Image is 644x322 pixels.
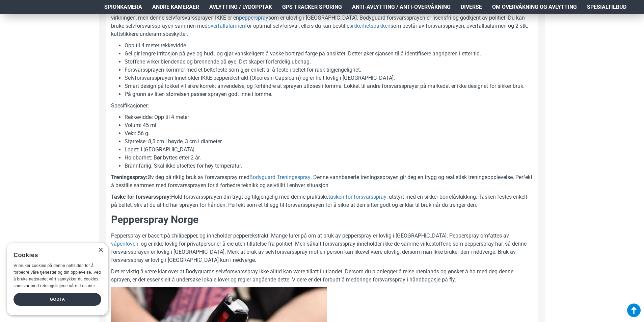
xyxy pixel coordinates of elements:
[125,146,533,154] li: Laget: I [GEOGRAPHIC_DATA]
[104,3,142,11] span: Spionkamera
[14,293,101,306] div: Godta
[125,42,533,50] li: Opp til 4 meter rekkevidde.
[125,113,533,121] li: Rekkevidde: Opp til 4 meter
[125,162,533,170] li: Brannfarlig: Skal ikke utsettes for høy temperatur.
[111,174,147,180] b: Treningsspray:
[125,154,533,162] li: Holdbarhet: Bør byttes etter 2 år.
[111,102,533,110] p: Spesifikasjoner:
[111,240,138,248] a: våpenloven
[14,263,101,288] span: Vi bruker cookies på denne nettsiden for å forbedre våre tjenester og din opplevelse. Ved å bruke...
[352,3,451,11] span: Anti-avlytting / Anti-overvåkning
[125,82,533,90] li: Smart design på lokket vil sikre korrekt anvendelse, og forhindre at sprayen utløses i lomme. Lok...
[125,121,533,129] li: Volum: 45 ml.
[111,193,533,209] p: Hold forsvarssprayen din trygt og tilgjengelig med denne praktiske , utstyrt med en sikker borrel...
[125,129,533,138] li: Vekt: 56 g.
[111,213,533,227] h2: Pepperspray Norge
[111,173,533,190] p: Øv deg på riktig bruk av forsvarsspray med . Denne vannbaserte treningssprayen gir deg en trygg o...
[209,3,272,11] span: Avlytting / Lydopptak
[111,268,533,284] p: Det er viktig å være klar over at Bodyguards selvforsvarsspray ikke alltid kan være tillatt i utl...
[349,22,391,30] a: sikkerhetspakken
[14,248,97,263] div: Cookies
[328,193,386,201] a: tasken for forsvarsspray
[208,22,245,30] a: overfallalarmen
[125,138,533,146] li: Størrelse: 8,5 cm i høyde, 3 cm i diameter
[152,3,199,11] span: Andre kameraer
[80,283,95,288] a: Les mer, opens a new window
[111,194,171,200] b: Taske for forsvarsspray:
[125,58,533,66] li: Stoffene virker blendende og brennende på øye. Det skaper forferdelig ubehag.
[125,66,533,74] li: Forsvarssprayen kommer med et beltefeste som gjør enkelt til å feste i beltet for rask tilgjengel...
[125,90,533,98] li: På grunn av liten størrelsen passer sprayen godt inne i lomme.
[492,3,577,11] span: Om overvåkning og avlytting
[239,14,268,22] a: pepperspray
[98,248,103,253] div: Close
[282,3,342,11] span: GPS Tracker Sporing
[125,74,533,82] li: Selvforsvarssprayen Inneholder IKKE pepperekstrakt (Oleoresin Capsicum) og er helt lovlig i [GEOG...
[125,50,533,58] li: Gel gir lengre irritasjon på øye og hud , og gjør vanskeligere å vaske bort rød farge på ansiktet...
[111,232,533,264] p: Pepperspray er basert på chilipepper, og inneholder pepperekstrakt. Mange lurer på om at bruk av ...
[587,3,626,11] span: Spesialtilbud
[461,3,482,11] span: Diverse
[249,173,311,181] a: Bodyguard Treningsspray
